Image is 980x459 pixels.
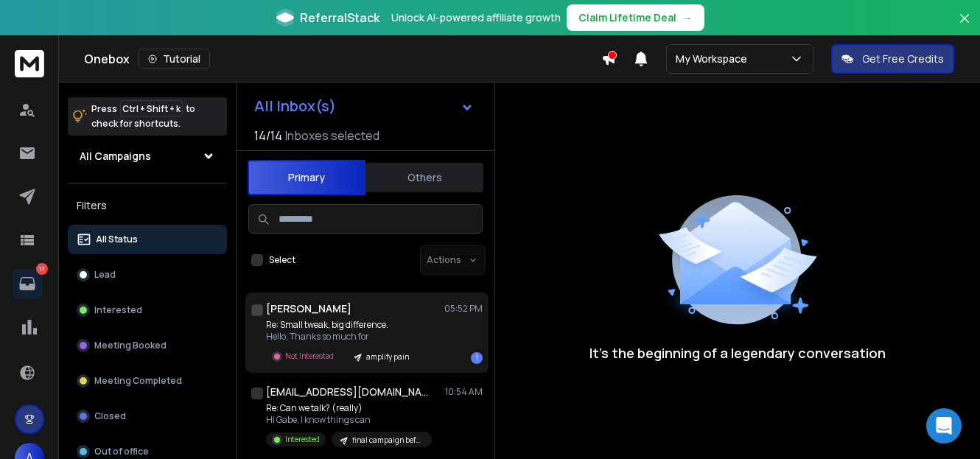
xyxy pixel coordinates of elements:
[862,52,944,66] p: Get Free Credits
[352,435,423,446] p: final campaign before making a lot money V2
[269,254,295,266] label: Select
[285,127,379,144] h3: Inboxes selected
[266,402,432,414] p: Re: Can we talk? (really)
[80,149,151,164] h1: All Campaigns
[84,49,601,69] div: Onebox
[94,446,149,458] p: Out of office
[68,195,227,216] h3: Filters
[139,49,210,69] button: Tutorial
[242,91,486,121] button: All Inbox(s)
[91,102,195,131] p: Press to check for shortcuts.
[68,295,227,325] button: Interested
[445,386,483,398] p: 10:54 AM
[254,99,336,113] h1: All Inbox(s)
[68,141,227,171] button: All Campaigns
[68,260,227,290] button: Lead
[955,9,974,44] button: Close banner
[300,9,379,27] span: ReferralStack
[94,410,126,422] p: Closed
[926,408,962,444] div: Open Intercom Messenger
[266,319,418,331] p: Re: Small tweak, big difference.
[266,385,428,399] h1: [EMAIL_ADDRESS][DOMAIN_NAME]
[120,100,183,117] span: Ctrl + Shift + k
[96,234,138,245] p: All Status
[266,331,418,343] p: Hello, Thanks so much for
[471,352,483,364] div: 1
[365,161,483,194] button: Others
[13,269,42,298] a: 17
[94,304,142,316] p: Interested
[285,351,334,362] p: Not Interested
[94,269,116,281] p: Lead
[266,301,351,316] h1: [PERSON_NAME]
[68,331,227,360] button: Meeting Booked
[366,351,409,362] p: amplify pain
[68,366,227,396] button: Meeting Completed
[831,44,954,74] button: Get Free Credits
[248,160,365,195] button: Primary
[68,225,227,254] button: All Status
[94,340,167,351] p: Meeting Booked
[391,10,561,25] p: Unlock AI-powered affiliate growth
[676,52,753,66] p: My Workspace
[254,127,282,144] span: 14 / 14
[68,402,227,431] button: Closed
[266,414,432,426] p: Hi Gabe, I know things can
[444,303,483,315] p: 05:52 PM
[589,343,886,363] p: It’s the beginning of a legendary conversation
[36,263,48,275] p: 17
[285,434,320,445] p: Interested
[94,375,182,387] p: Meeting Completed
[567,4,704,31] button: Claim Lifetime Deal→
[682,10,693,25] span: →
